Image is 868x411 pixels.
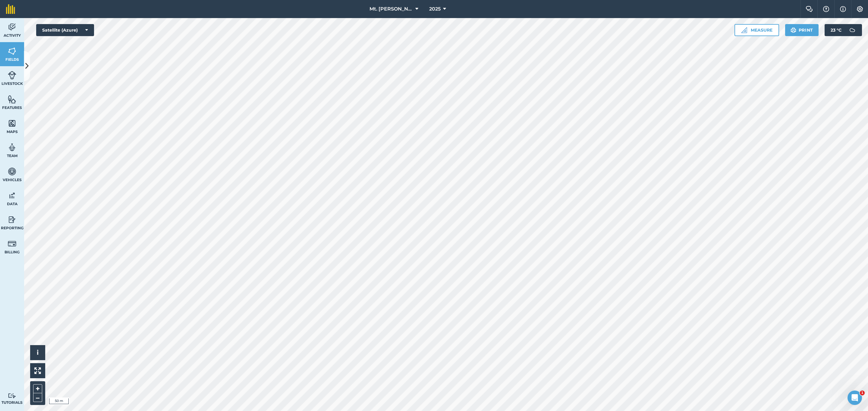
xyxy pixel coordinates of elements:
span: i [37,349,39,356]
img: svg+xml;base64,PHN2ZyB4bWxucz0iaHR0cDovL3d3dy53My5vcmcvMjAwMC9zdmciIHdpZHRoPSI1NiIgaGVpZ2h0PSI2MC... [8,95,16,104]
img: svg+xml;base64,PD94bWwgdmVyc2lvbj0iMS4wIiBlbmNvZGluZz0idXRmLTgiPz4KPCEtLSBHZW5lcmF0b3I6IEFkb2JlIE... [8,71,16,80]
button: 23 °C [825,24,862,36]
button: Satellite (Azure) [36,24,94,36]
span: Mt. [PERSON_NAME] [370,5,413,13]
img: svg+xml;base64,PD94bWwgdmVyc2lvbj0iMS4wIiBlbmNvZGluZz0idXRmLTgiPz4KPCEtLSBHZW5lcmF0b3I6IEFkb2JlIE... [8,143,16,152]
img: fieldmargin Logo [6,4,15,14]
img: svg+xml;base64,PD94bWwgdmVyc2lvbj0iMS4wIiBlbmNvZGluZz0idXRmLTgiPz4KPCEtLSBHZW5lcmF0b3I6IEFkb2JlIE... [8,239,16,248]
img: svg+xml;base64,PD94bWwgdmVyc2lvbj0iMS4wIiBlbmNvZGluZz0idXRmLTgiPz4KPCEtLSBHZW5lcmF0b3I6IEFkb2JlIE... [8,191,16,200]
img: Ruler icon [741,27,747,33]
button: + [33,384,42,393]
button: Print [785,24,819,36]
img: svg+xml;base64,PHN2ZyB4bWxucz0iaHR0cDovL3d3dy53My5vcmcvMjAwMC9zdmciIHdpZHRoPSI1NiIgaGVpZ2h0PSI2MC... [8,47,16,56]
img: svg+xml;base64,PHN2ZyB4bWxucz0iaHR0cDovL3d3dy53My5vcmcvMjAwMC9zdmciIHdpZHRoPSIxNyIgaGVpZ2h0PSIxNy... [840,5,846,13]
img: svg+xml;base64,PD94bWwgdmVyc2lvbj0iMS4wIiBlbmNvZGluZz0idXRmLTgiPz4KPCEtLSBHZW5lcmF0b3I6IEFkb2JlIE... [846,24,858,36]
img: A question mark icon [822,6,830,12]
button: i [30,345,45,360]
button: Measure [734,24,779,36]
span: 1 [860,391,865,395]
img: svg+xml;base64,PHN2ZyB4bWxucz0iaHR0cDovL3d3dy53My5vcmcvMjAwMC9zdmciIHdpZHRoPSI1NiIgaGVpZ2h0PSI2MC... [8,119,16,128]
img: Four arrows, one pointing top left, one top right, one bottom right and the last bottom left [34,367,41,374]
button: – [33,393,42,402]
img: svg+xml;base64,PHN2ZyB4bWxucz0iaHR0cDovL3d3dy53My5vcmcvMjAwMC9zdmciIHdpZHRoPSIxOSIgaGVpZ2h0PSIyNC... [791,26,796,34]
img: svg+xml;base64,PD94bWwgdmVyc2lvbj0iMS4wIiBlbmNvZGluZz0idXRmLTgiPz4KPCEtLSBHZW5lcmF0b3I6IEFkb2JlIE... [8,167,16,176]
img: A cog icon [856,6,863,12]
span: 2025 [429,5,441,13]
img: svg+xml;base64,PD94bWwgdmVyc2lvbj0iMS4wIiBlbmNvZGluZz0idXRmLTgiPz4KPCEtLSBHZW5lcmF0b3I6IEFkb2JlIE... [8,215,16,224]
img: svg+xml;base64,PD94bWwgdmVyc2lvbj0iMS4wIiBlbmNvZGluZz0idXRmLTgiPz4KPCEtLSBHZW5lcmF0b3I6IEFkb2JlIE... [8,23,16,32]
img: svg+xml;base64,PD94bWwgdmVyc2lvbj0iMS4wIiBlbmNvZGluZz0idXRmLTgiPz4KPCEtLSBHZW5lcmF0b3I6IEFkb2JlIE... [8,393,16,399]
span: 23 ° C [831,24,841,36]
iframe: Intercom live chat [848,391,862,405]
img: Two speech bubbles overlapping with the left bubble in the forefront [806,6,813,12]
